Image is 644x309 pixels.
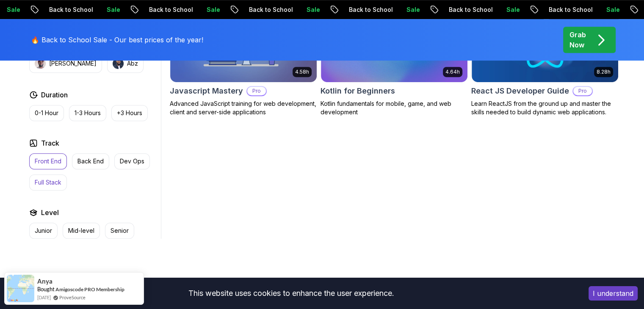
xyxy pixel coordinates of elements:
[247,87,266,95] p: Pro
[471,99,619,116] p: Learn ReactJS from the ground up and master the skills needed to build dynamic web applications.
[41,138,59,148] h2: Track
[35,58,46,69] img: instructor img
[31,35,203,45] p: 🔥 Back to School Sale - Our best prices of the year!
[42,6,100,14] p: Back to School
[29,153,67,169] button: Front End
[542,6,599,14] p: Back to School
[35,178,61,187] p: Full Stack
[127,59,138,68] p: Abz
[37,286,55,292] span: Bought
[199,6,227,14] p: Sale
[77,157,104,166] p: Back End
[69,105,106,121] button: 1-3 Hours
[569,30,586,50] p: Grab Now
[321,99,468,116] p: Kotlin fundamentals for mobile, game, and web development
[6,284,576,303] div: This website uses cookies to enhance the user experience.
[599,6,626,14] p: Sale
[100,6,127,14] p: Sale
[7,275,34,302] img: provesource social proof notification image
[35,226,52,235] p: Junior
[120,157,144,166] p: Dev Ops
[142,6,199,14] p: Back to School
[49,59,97,68] p: [PERSON_NAME]
[107,54,144,73] button: instructor imgAbz
[111,105,148,121] button: +3 Hours
[589,286,638,301] button: Accept cookies
[170,99,317,116] p: Advanced JavaScript training for web development, client and server-side applications
[55,286,124,292] a: Amigoscode PRO Membership
[399,6,426,14] p: Sale
[295,69,309,75] p: 4.58h
[342,6,399,14] p: Back to School
[72,153,109,169] button: Back End
[68,226,94,235] p: Mid-level
[75,109,101,117] p: 1-3 Hours
[29,174,67,190] button: Full Stack
[111,226,129,235] p: Senior
[114,153,150,169] button: Dev Ops
[117,109,142,117] p: +3 Hours
[105,223,134,239] button: Senior
[170,85,243,97] h2: Javascript Mastery
[321,85,395,97] h2: Kotlin for Beginners
[37,294,51,301] span: [DATE]
[299,6,326,14] p: Sale
[29,223,58,239] button: Junior
[573,87,592,95] p: Pro
[471,85,569,97] h2: React JS Developer Guide
[499,6,526,14] p: Sale
[63,223,100,239] button: Mid-level
[41,207,59,218] h2: Level
[242,6,299,14] p: Back to School
[37,278,53,285] span: Anya
[113,58,124,69] img: instructor img
[597,69,611,75] p: 8.28h
[445,69,460,75] p: 4.64h
[41,90,68,100] h2: Duration
[35,109,58,117] p: 0-1 Hour
[29,54,102,73] button: instructor img[PERSON_NAME]
[29,105,64,121] button: 0-1 Hour
[35,157,61,166] p: Front End
[442,6,499,14] p: Back to School
[59,294,86,301] a: ProveSource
